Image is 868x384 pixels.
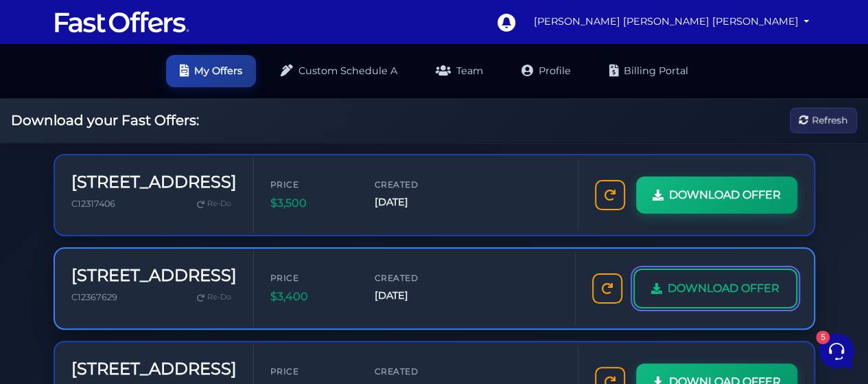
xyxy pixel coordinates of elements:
span: $3,500 [270,194,353,212]
a: Team [422,55,497,87]
h2: Hello [DEMOGRAPHIC_DATA] 👋 [11,11,231,77]
button: Refresh [790,108,857,133]
span: C12317406 [71,199,115,209]
img: dark [22,175,49,203]
span: Aura [58,121,211,135]
a: AuraI'm sorry you're having trouble with the forms. Here are a few tips that might help: Download... [16,168,258,210]
img: dark [22,122,49,150]
span: $3,400 [270,288,353,306]
p: Help [213,277,231,289]
p: Home [41,277,64,289]
button: Home [11,258,95,289]
span: Created [375,365,457,378]
p: I'm sorry you're having trouble with the forms. Here are a few tips that might help: Download the... [58,190,211,204]
iframe: Customerly Messenger Launcher [816,330,857,372]
p: 2mo ago [219,174,253,186]
span: DOWNLOAD OFFER [668,280,779,297]
span: Re-Do [207,291,231,304]
h3: [STREET_ADDRESS] [71,359,237,379]
span: Re-Do [207,198,231,210]
h2: Download your Fast Offers: [11,112,199,128]
span: Start a Conversation [99,223,192,234]
span: [DATE] [375,288,457,304]
a: Custom Schedule A [267,55,411,87]
a: My Offers [166,55,256,87]
h3: [STREET_ADDRESS] [71,266,237,286]
button: 5Messages [95,258,180,289]
a: Re-Do [191,195,237,213]
h3: [STREET_ADDRESS] [71,172,237,192]
a: AuraYou:nothing is working2mo ago [16,115,258,157]
a: DOWNLOAD OFFER [636,177,797,214]
p: Messages [118,277,157,289]
a: DOWNLOAD OFFER [633,269,797,308]
span: Price [270,178,353,191]
a: Profile [508,55,585,87]
span: Your Conversations [22,99,111,110]
span: Price [270,271,353,284]
span: [DATE] [375,194,457,210]
button: Help [179,258,263,289]
span: Created [375,178,457,191]
span: C12367629 [71,292,117,302]
a: Re-Do [191,289,237,306]
span: Refresh [812,113,847,128]
a: Billing Portal [596,55,702,87]
p: 2mo ago [219,121,253,133]
span: Aura [58,174,211,188]
span: DOWNLOAD OFFER [669,186,781,204]
span: 5 [137,256,147,266]
a: See all [222,99,253,110]
span: Created [375,271,457,284]
button: Start a Conversation [22,215,253,242]
a: [PERSON_NAME] [PERSON_NAME] [PERSON_NAME] [528,8,815,35]
span: Price [270,365,353,378]
p: You: nothing is working [58,137,211,151]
